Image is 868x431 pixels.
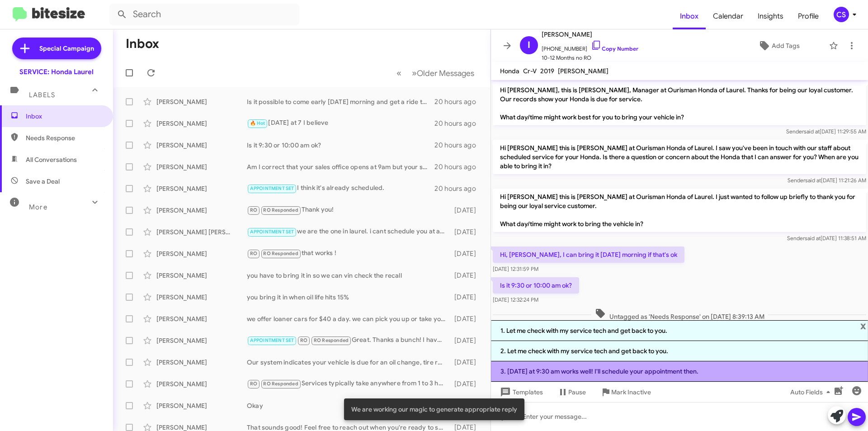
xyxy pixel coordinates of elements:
div: that works ! [247,248,450,259]
span: Labels [29,91,55,99]
nav: Page navigation example [392,64,480,82]
div: [PERSON_NAME] [156,97,247,106]
span: Add Tags [772,38,800,54]
span: Insights [750,3,791,29]
span: More [29,203,47,211]
div: Is it possible to come early [DATE] morning and get a ride to the Marc while it is serviced? [247,97,434,106]
span: said at [805,235,821,242]
span: 10-12 Months no RO [542,53,638,62]
div: we offer loaner cars for $40 a day. we can pick you up or take you home if your vehicle is here a... [247,314,450,323]
div: [DATE] at 7 I believe [247,118,434,128]
button: Next [406,64,480,82]
div: [PERSON_NAME] [156,293,247,302]
span: Sender [DATE] 11:29:55 AM [786,128,866,135]
div: [DATE] [450,336,483,345]
span: « [396,67,401,79]
div: [PERSON_NAME] [156,119,247,128]
div: Thank you! [247,205,450,215]
div: 20 hours ago [434,119,483,128]
span: said at [804,128,820,135]
button: CS [826,7,858,22]
button: Add Tags [732,38,825,54]
div: [PERSON_NAME] [156,184,247,193]
div: [PERSON_NAME] [156,271,247,280]
button: Previous [391,64,407,82]
div: [PERSON_NAME] [156,358,247,367]
div: Is it 9:30 or 10:00 am ok? [247,141,434,150]
p: Is it 9:30 or 10:00 am ok? [493,277,579,294]
div: [PERSON_NAME] [156,336,247,345]
span: said at [805,177,821,184]
li: 1. Let me check with my service tech and get back to you. [491,320,868,341]
span: Auto Fields [790,384,834,400]
div: 20 hours ago [434,97,483,106]
span: I [528,38,530,52]
span: RO Responded [263,381,298,387]
div: [PERSON_NAME] [156,249,247,258]
span: APPOINTMENT SET [250,229,294,235]
div: Great. Thanks a bunch! I have it on my calendar and will see you all then. [247,335,450,346]
span: Pause [568,384,586,400]
div: you bring it in when oil life hits 15% [247,293,450,302]
span: APPOINTMENT SET [250,185,294,191]
h1: Inbox [126,37,159,51]
a: Profile [791,3,826,29]
div: [DATE] [450,314,483,323]
span: [PERSON_NAME] [558,67,609,75]
div: [PERSON_NAME] [156,162,247,171]
div: 20 hours ago [434,184,483,193]
button: Templates [491,384,550,400]
span: Needs Response [26,133,103,142]
span: 2019 [540,67,554,75]
button: Auto Fields [783,384,841,400]
p: Hi, [PERSON_NAME], I can bring it [DATE] morning if that's ok [493,246,684,263]
div: [PERSON_NAME] [156,314,247,323]
a: Inbox [673,3,706,29]
p: Hi [PERSON_NAME], this is [PERSON_NAME], Manager at Ourisman Honda of Laurel. Thanks for being ou... [493,82,866,125]
span: [DATE] 12:32:24 PM [493,296,538,303]
div: Our system indicates your vehicle is due for an oil change, tire rotation, brake inspection, and ... [247,358,450,367]
div: [PERSON_NAME] [156,401,247,410]
span: Special Campaign [39,44,94,53]
span: RO [250,381,257,387]
span: RO [250,207,257,213]
div: Services typically take anywhere from 1 to 3 hours, depending on the maintenance needed. Would yo... [247,379,450,389]
div: 20 hours ago [434,162,483,171]
span: RO [300,337,307,343]
p: Hi [PERSON_NAME] this is [PERSON_NAME] at Ourisman Honda of Laurel. I saw you've been in touch wi... [493,140,866,174]
span: RO Responded [263,251,298,256]
div: [PERSON_NAME] [PERSON_NAME] [156,227,247,237]
div: you have to bring it in so we can vin check the recall [247,271,450,280]
span: 🔥 Hot [250,120,265,126]
span: Save a Deal [26,177,60,186]
div: SERVICE: Honda Laurel [19,67,94,76]
div: [DATE] [450,206,483,215]
div: [PERSON_NAME] [156,206,247,215]
span: We are working our magic to generate appropriate reply [351,405,517,414]
span: [DATE] 12:31:59 PM [493,265,538,272]
button: Pause [550,384,593,400]
div: 20 hours ago [434,141,483,150]
div: [PERSON_NAME] [156,141,247,150]
a: Calendar [706,3,750,29]
span: [PHONE_NUMBER] [542,40,638,53]
span: Sender [DATE] 11:21:26 AM [788,177,866,184]
li: 2. Let me check with my service tech and get back to you. [491,341,868,361]
span: » [412,67,417,79]
span: Untagged as 'Needs Response' on [DATE] 8:39:13 AM [591,308,768,321]
div: [PERSON_NAME] [156,379,247,388]
span: All Conversations [26,155,77,164]
div: Am I correct that your sales office opens at 9am but your service shop opens at 7am? [247,162,434,171]
span: Older Messages [417,68,474,78]
div: [DATE] [450,271,483,280]
div: [DATE] [450,249,483,258]
div: [DATE] [450,227,483,237]
p: Hi [PERSON_NAME] this is [PERSON_NAME] at Ourisman Honda of Laurel. I just wanted to follow up br... [493,189,866,232]
span: Mark Inactive [611,384,651,400]
span: x [860,320,866,331]
button: Mark Inactive [593,384,658,400]
span: Sender [DATE] 11:38:51 AM [787,235,866,242]
span: Honda [500,67,519,75]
